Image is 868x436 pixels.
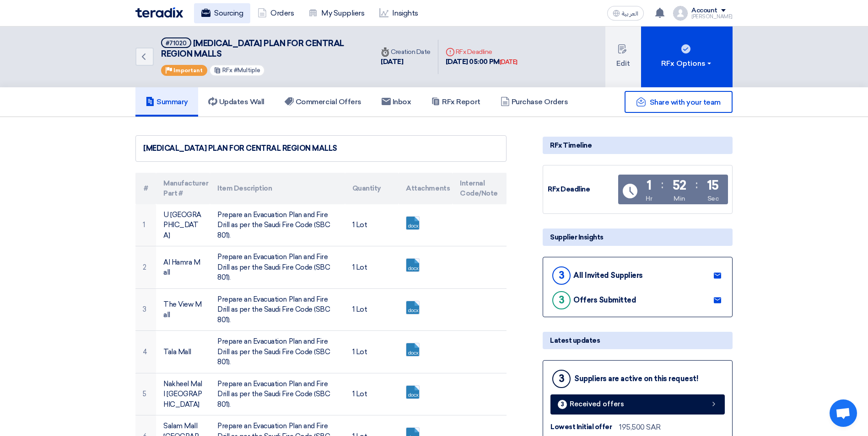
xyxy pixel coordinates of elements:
a: Purchase Orders [491,87,578,117]
div: Offers Submitted [573,296,636,304]
a: 3 Received offers [550,394,725,415]
h5: Updates Wall [208,97,264,106]
th: Attachments [399,173,453,204]
td: Prepare an Evacuation Plan and Fire Drill as per the Saudi Fire Code (SBC 801). [210,373,345,415]
a: Orders [250,3,301,23]
td: 5 [135,373,156,415]
h5: Purchase Orders [501,97,568,106]
div: All Invited Suppliers [573,271,643,280]
td: Prepare an Evacuation Plan and Fire Drill as per the Saudi Fire Code (SBC 801). [210,246,345,289]
td: Tala Mall [156,331,210,373]
div: 3 [552,266,571,285]
div: Hr [646,194,652,203]
div: Suppliers are active on this request! [574,374,698,383]
div: #71020 [166,40,187,46]
td: 1 Lot [345,246,399,289]
div: [DATE] 05:00 PM [446,57,518,67]
img: profile_test.png [673,6,688,21]
a: Approved_SOW_1754982632076.docx [406,343,480,398]
a: My Suppliers [301,3,372,23]
span: العربية [622,11,638,17]
h5: RFx Report [431,97,480,106]
div: 195,500 SAR [619,422,661,433]
button: Edit [605,27,641,87]
td: Prepare an Evacuation Plan and Fire Drill as per the Saudi Fire Code (SBC 801). [210,204,345,246]
th: # [135,173,156,204]
div: 3 [552,370,571,388]
span: RFx [222,67,232,74]
img: Teradix logo [135,7,183,18]
a: Sourcing [194,3,250,23]
h5: Summary [146,97,188,106]
td: 1 Lot [345,204,399,246]
div: RFx Deadline [446,47,518,57]
td: The View Mall [156,288,210,331]
h5: Commercial Offers [285,97,361,106]
td: 4 [135,331,156,373]
td: Prepare an Evacuation Plan and Fire Drill as per the Saudi Fire Code (SBC 801). [210,288,345,331]
div: Account [691,7,717,15]
a: Summary [135,87,198,117]
span: Important [173,67,203,74]
div: [DATE] [381,57,431,67]
h5: EMERGENCY EVACUATION PLAN FOR CENTRAL REGION MALLS [161,37,362,60]
div: Lowest Initial offer [550,422,619,432]
button: العربية [607,6,644,21]
a: Approved_SOW_1754982598681.docx [406,217,480,271]
a: Approved_SOW_1754982621626.docx [406,259,480,314]
td: 1 Lot [345,288,399,331]
th: Item Description [210,173,345,204]
td: 1 [135,204,156,246]
span: Share with your team [650,98,721,106]
td: 1 Lot [345,331,399,373]
button: RFx Options [641,27,733,87]
div: 52 [673,179,686,192]
th: Quantity [345,173,399,204]
div: 3 [552,291,571,309]
h5: Inbox [382,97,411,106]
div: 15 [707,179,719,192]
div: Latest updates [543,332,733,349]
a: Inbox [372,87,421,117]
th: Internal Code/Note [453,173,507,204]
div: RFx Deadline [548,184,616,195]
th: Manufacturer Part # [156,173,210,204]
div: 3 [558,400,567,409]
div: Supplier Insights [543,229,733,246]
td: 3 [135,288,156,331]
a: Commercial Offers [275,87,372,117]
td: Nakheel Mall [GEOGRAPHIC_DATA] [156,373,210,415]
span: #Multiple [234,67,260,74]
a: RFx Report [421,87,490,117]
div: [DATE] [500,58,518,67]
div: Creation Date [381,47,431,57]
td: U [GEOGRAPHIC_DATA] [156,204,210,246]
div: [PERSON_NAME] [691,14,733,19]
div: : [661,176,663,193]
a: Approved_SOW_1754982627182.docx [406,301,480,356]
span: [MEDICAL_DATA] PLAN FOR CENTRAL REGION MALLS [161,38,344,59]
div: : [695,176,698,193]
span: Received offers [570,401,624,408]
div: Sec [707,194,719,203]
td: 1 Lot [345,373,399,415]
div: 1 [647,179,652,192]
div: [MEDICAL_DATA] PLAN FOR CENTRAL REGION MALLS [143,143,499,154]
div: RFx Options [661,58,713,69]
div: RFx Timeline [543,137,733,154]
td: Prepare an Evacuation Plan and Fire Drill as per the Saudi Fire Code (SBC 801). [210,331,345,373]
div: Min [674,194,685,203]
td: 2 [135,246,156,289]
td: Al Hamra Mall [156,246,210,289]
a: Insights [372,3,426,23]
a: Open chat [830,399,857,427]
a: Updates Wall [198,87,275,117]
